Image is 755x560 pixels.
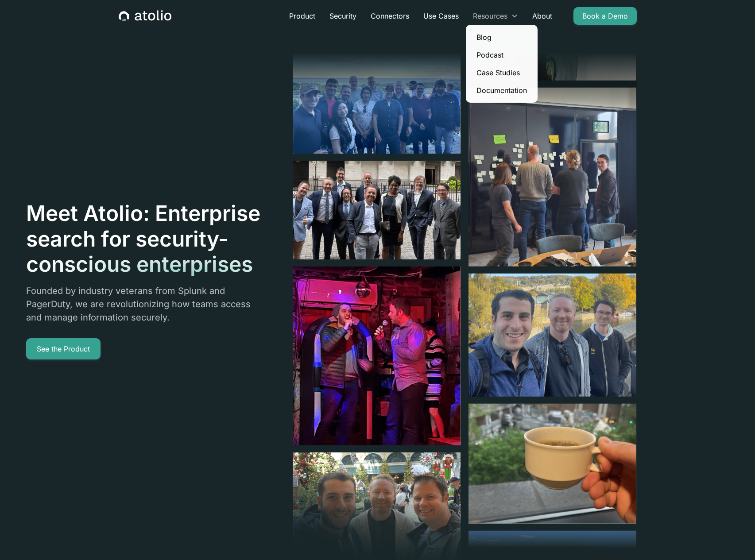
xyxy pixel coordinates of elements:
div: Resources [473,11,507,21]
a: home [119,10,171,22]
img: image [293,29,461,153]
div: Resources [466,7,525,25]
img: image [293,161,461,259]
div: Widget de chat [711,518,755,560]
a: See the Product [26,338,101,359]
img: image [468,274,636,397]
a: Connectors [364,7,416,25]
img: image [468,88,636,266]
a: Documentation [469,81,534,99]
img: image [293,266,461,445]
a: Product [282,7,322,25]
a: Case Studies [469,64,534,81]
a: Use Cases [416,7,466,25]
nav: Resources [466,25,538,103]
img: image [468,404,636,524]
a: Blog [469,28,534,46]
a: About [525,7,559,25]
a: Security [322,7,364,25]
a: Podcast [469,46,534,64]
p: Founded by industry veterans from Splunk and PagerDuty, we are revolutionizing how teams access a... [26,284,262,324]
a: Book a Demo [573,7,637,25]
h1: Meet Atolio: Enterprise search for security-conscious enterprises [26,201,262,277]
iframe: Chat Widget [711,518,755,560]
